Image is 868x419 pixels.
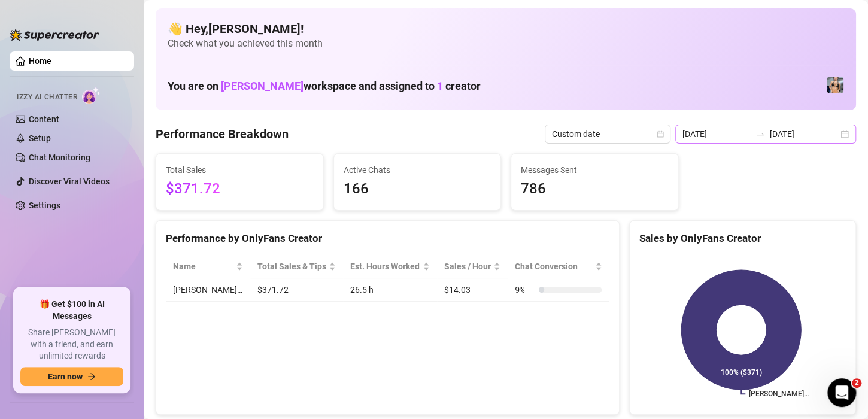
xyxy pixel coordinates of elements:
iframe: Intercom live chat [827,378,856,407]
th: Total Sales & Tips [250,255,344,278]
span: Messages Sent [521,163,669,177]
span: 1 [437,80,443,92]
h4: 👋 Hey, [PERSON_NAME] ! [168,20,844,37]
span: Name [173,260,233,273]
th: Chat Conversion [508,255,609,278]
span: $371.72 [166,178,314,201]
td: $371.72 [250,278,344,302]
a: Settings [29,201,60,210]
div: Est. Hours Worked [350,260,420,273]
span: calendar [657,130,664,138]
td: [PERSON_NAME]… [166,278,250,302]
span: 9 % [515,283,534,296]
span: arrow-right [87,372,96,381]
h1: You are on workspace and assigned to creator [168,80,481,93]
span: Izzy AI Chatter [17,92,77,103]
td: $14.03 [437,278,508,302]
img: Veronica [827,77,843,93]
div: Sales by OnlyFans Creator [639,230,846,247]
span: Sales / Hour [444,260,491,273]
span: 786 [521,178,669,201]
button: Earn nowarrow-right [20,367,123,386]
span: swap-right [755,129,765,139]
a: Setup [29,133,51,143]
span: to [755,129,765,139]
img: logo-BBDzfeDw.svg [10,29,99,41]
span: [PERSON_NAME] [221,80,304,92]
a: Content [29,114,59,124]
span: Active Chats [344,163,491,177]
span: 2 [852,378,861,388]
a: Discover Viral Videos [29,177,110,186]
img: AI Chatter [82,87,101,104]
text: [PERSON_NAME]… [749,390,809,398]
input: Start date [682,127,751,141]
a: Home [29,56,51,66]
input: End date [770,127,838,141]
span: Share [PERSON_NAME] with a friend, and earn unlimited rewards [20,327,123,362]
span: Chat Conversion [515,260,593,273]
span: Total Sales [166,163,314,177]
span: 166 [344,178,491,201]
th: Name [166,255,250,278]
span: 🎁 Get $100 in AI Messages [20,299,123,322]
a: Chat Monitoring [29,153,90,162]
span: Custom date [552,125,663,143]
h4: Performance Breakdown [156,126,289,142]
span: Total Sales & Tips [257,260,327,273]
span: Check what you achieved this month [168,37,844,50]
th: Sales / Hour [437,255,508,278]
div: Performance by OnlyFans Creator [166,230,609,247]
span: Earn now [48,372,83,381]
td: 26.5 h [343,278,437,302]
